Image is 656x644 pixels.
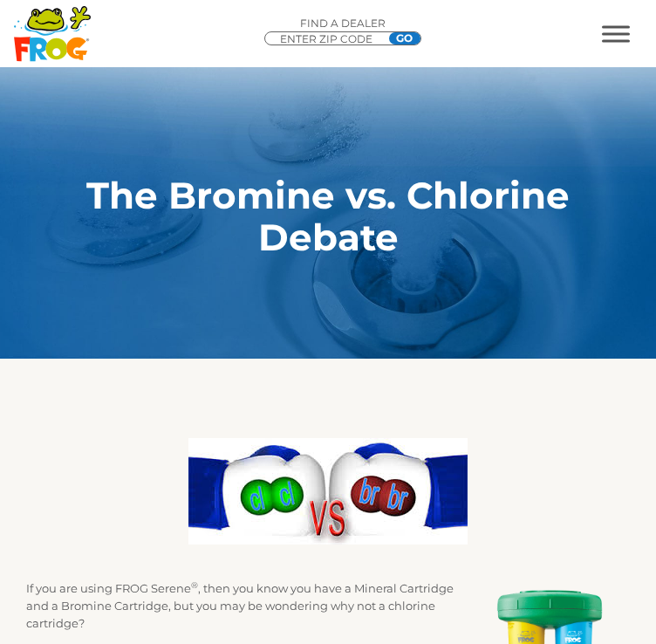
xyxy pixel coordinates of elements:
[264,16,421,31] p: Find A Dealer
[188,438,468,545] img: clvbr
[278,32,383,46] input: Zip Code Form
[86,173,570,260] strong: The Bromine vs. Chlorine Debate
[389,32,420,45] input: GO
[191,580,198,590] sup: ®
[602,25,630,42] button: MENU
[26,579,630,632] p: If you are using FROG Serene , then you know you have a Mineral Cartridge and a Bromine Cartridge...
